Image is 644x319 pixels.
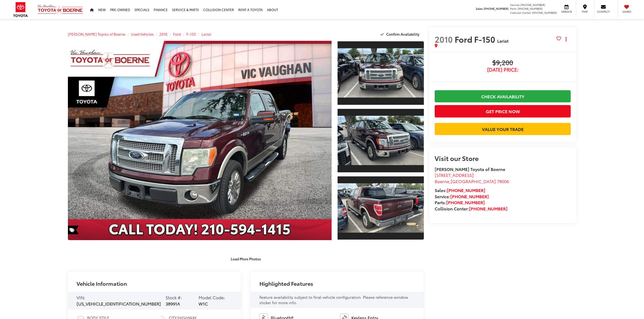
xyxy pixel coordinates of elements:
[435,33,453,45] span: 2010
[186,32,196,36] a: F-150
[435,178,449,184] span: Boerne
[68,226,79,234] span: Special
[166,294,182,300] span: Stock #:
[77,294,85,300] span: VIN:
[159,32,167,36] a: 2010
[338,41,424,105] a: Expand Photo 1
[173,32,181,36] a: Ford
[166,300,180,307] span: 38991A
[435,187,485,193] strong: Sales:
[435,193,489,199] strong: Service:
[68,32,125,36] a: [PERSON_NAME] Toyota of Boerne
[597,10,610,14] span: Contact
[435,123,571,135] a: Value Your Trade
[435,166,505,172] strong: [PERSON_NAME] Toyota of Boerne
[77,300,161,307] span: [US_VEHICLE_IDENTIFICATION_NUMBER]
[77,280,127,286] h2: Vehicle Information
[435,205,507,211] strong: Collision Center:
[621,10,633,14] span: Saved
[435,199,485,205] strong: Parts:
[451,178,496,184] span: [GEOGRAPHIC_DATA]
[65,40,334,241] img: 2010 Ford F-150 Lariat
[337,183,425,233] img: 2010 Ford F-150 Lariat
[476,6,483,11] span: Sales
[450,193,489,199] a: [PHONE_NUMBER]
[579,10,591,14] span: Map
[497,178,509,184] span: 78006
[560,10,573,14] span: Service
[435,90,571,102] a: Check Availability
[68,41,332,240] a: Expand Photo 0
[532,11,557,15] span: [PHONE_NUMBER]
[435,178,509,184] span: ,
[455,33,497,45] span: Ford F-150
[259,294,408,305] span: Feature availability subject to final vehicle configuration. Please reference window sticker for ...
[37,4,83,15] img: Vic Vaughan Toyota of Boerne
[378,29,424,39] button: Confirm Availability
[227,254,265,263] button: Load More Photos
[337,48,425,98] img: 2010 Ford F-150 Lariat
[510,6,517,11] span: Parts
[446,199,485,205] a: [PHONE_NUMBER]
[510,3,520,7] span: Service
[484,6,508,11] span: [PHONE_NUMBER]
[338,108,424,173] a: Expand Photo 2
[202,32,211,36] a: Lariat
[561,34,571,44] button: Actions
[199,294,225,300] span: Model Code:
[435,67,571,72] span: [DATE] Price:
[131,32,154,36] a: Used Vehicles
[435,172,509,184] a: [STREET_ADDRESS] Boerne,[GEOGRAPHIC_DATA] 78006
[497,38,508,44] span: Lariat
[447,187,485,193] a: [PHONE_NUMBER]
[338,176,424,240] a: Expand Photo 3
[259,280,313,286] h2: Highlighted Features
[386,32,420,36] span: Confirm Availability
[435,105,571,117] button: Get Price Now
[337,116,425,165] img: 2010 Ford F-150 Lariat
[510,11,531,15] span: Collision Center
[435,59,571,67] span: $9,200
[520,3,545,7] span: [PHONE_NUMBER]
[469,205,507,211] a: [PHONE_NUMBER]
[435,155,571,162] h2: Visit our Store
[199,300,208,307] span: W1C
[435,172,474,178] span: [STREET_ADDRESS]
[566,37,567,41] span: dropdown dots
[518,6,543,11] span: [PHONE_NUMBER]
